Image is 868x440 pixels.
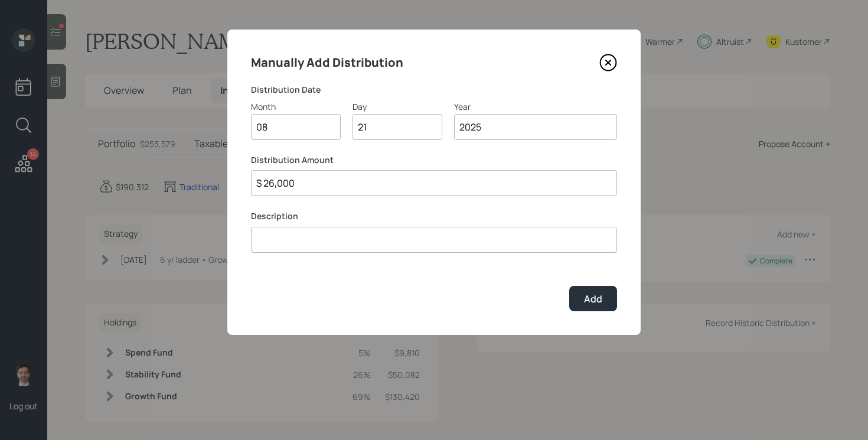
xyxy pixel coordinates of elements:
[251,210,617,222] label: Description
[251,114,341,140] input: Month
[569,286,617,311] button: Add
[584,292,602,305] div: Add
[454,114,617,140] input: Year
[251,100,341,113] div: Month
[353,114,442,140] input: Day
[454,100,617,113] div: Year
[251,84,617,96] label: Distribution Date
[251,154,617,166] label: Distribution Amount
[353,100,442,113] div: Day
[251,53,403,72] h4: Manually Add Distribution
